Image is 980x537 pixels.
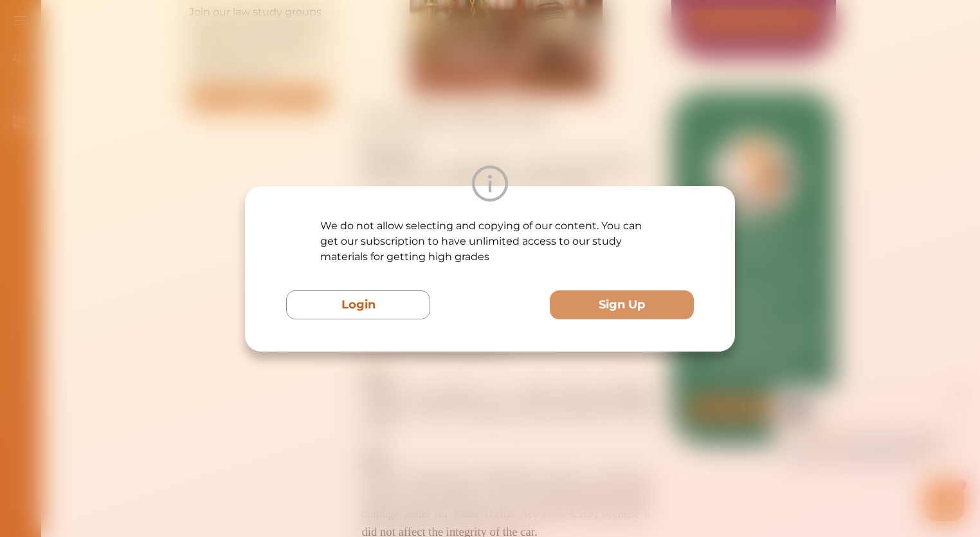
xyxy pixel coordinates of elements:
button: Login [286,290,430,319]
img: Nini [113,13,137,37]
p: Hey there If you have any questions, I'm here to help! Just text back 'Hi' and choose from the fo... [113,44,283,82]
p: We do not allow selecting and copying of our content. You can get our subscription to have unlimi... [320,218,660,265]
i: 1 [285,95,295,106]
span: 🌟 [257,69,268,82]
div: Nini [145,21,159,34]
span: 👋 [154,44,165,57]
button: Sign Up [550,290,694,319]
